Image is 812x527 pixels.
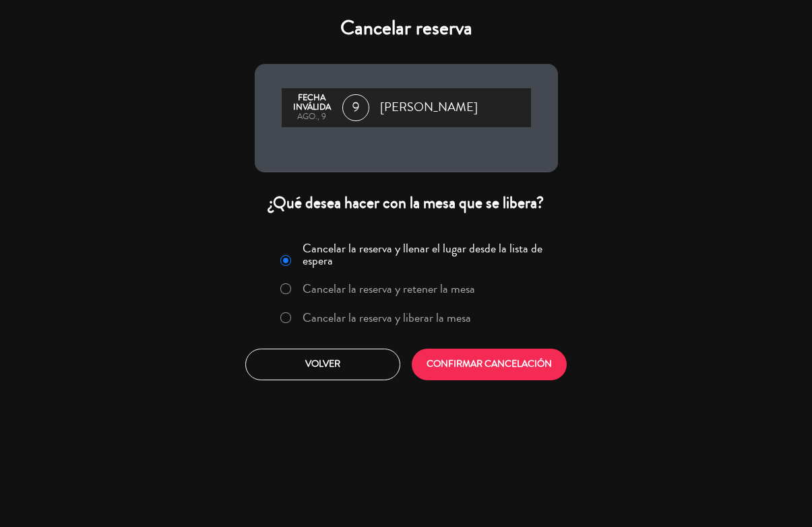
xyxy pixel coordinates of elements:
span: [PERSON_NAME] [380,98,478,118]
button: CONFIRMAR CANCELACIÓN [412,349,567,380]
label: Cancelar la reserva y retener la mesa [303,283,475,295]
div: Fecha inválida [288,94,336,112]
button: Volver [245,349,400,380]
div: ago., 9 [288,112,336,122]
div: ¿Qué desea hacer con la mesa que se libera? [255,192,558,213]
label: Cancelar la reserva y liberar la mesa [303,312,471,324]
span: 9 [342,94,369,121]
label: Cancelar la reserva y llenar el lugar desde la lista de espera [303,242,549,267]
h4: Cancelar reserva [255,16,558,40]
